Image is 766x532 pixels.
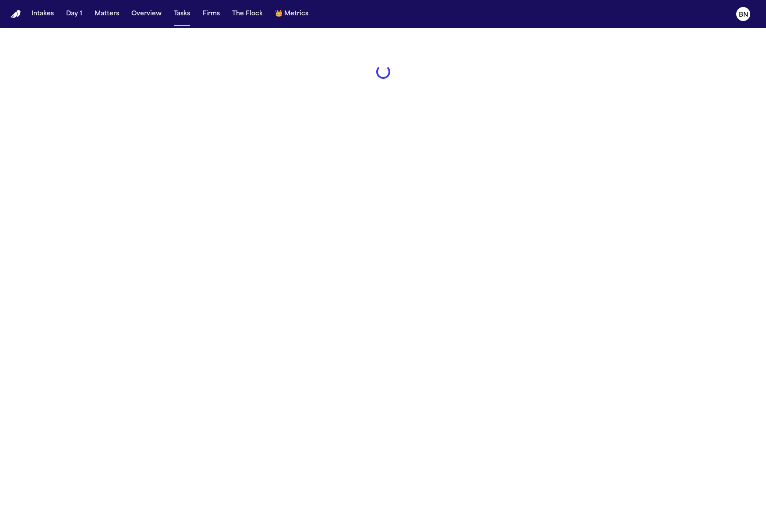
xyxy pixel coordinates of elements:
text: BN [739,12,748,18]
button: crownMetrics [272,6,312,22]
a: Home [11,10,21,18]
button: Intakes [28,6,57,22]
img: Finch Logo [11,10,21,18]
button: Day 1 [63,6,86,22]
span: crown [275,10,282,18]
button: Overview [128,6,165,22]
button: Matters [91,6,123,22]
span: Metrics [284,10,308,18]
button: The Flock [229,6,266,22]
button: Firms [199,6,223,22]
button: Tasks [170,6,194,22]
